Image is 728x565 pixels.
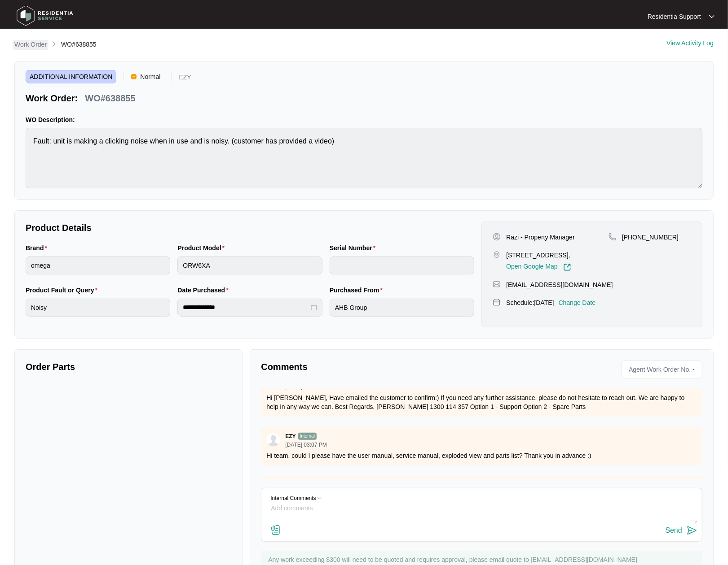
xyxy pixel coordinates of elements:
label: Product Fault or Query [26,286,101,295]
p: Product Details [26,222,474,234]
p: WO#638855 [85,92,135,104]
p: EZY [285,433,296,440]
p: [DATE] 03:07 PM [285,442,326,448]
span: Agent Work Order No. [625,363,691,376]
p: Hi team, could I please have the user manual, service manual, exploded view and parts list? Thank... [266,451,697,460]
input: Product Fault or Query [26,299,170,317]
img: chevron-right [50,40,57,48]
p: Change Date [559,298,596,307]
input: Serial Number [330,256,474,274]
img: send-icon.svg [687,525,697,536]
label: Product Model [177,243,228,252]
div: Send [666,526,682,535]
p: Work Order: [26,92,78,104]
p: Internal [298,433,317,440]
p: Schedule: [DATE] [506,298,554,307]
a: Open Google Map [506,263,571,271]
img: Vercel Logo [131,74,137,79]
p: Work Order [14,40,47,49]
img: user.svg [267,433,280,447]
p: EZY [179,74,191,83]
input: Date Purchased [183,303,309,312]
p: [EMAIL_ADDRESS][DOMAIN_NAME] [506,280,613,289]
p: WO Description: [26,115,702,124]
img: map-pin [493,280,501,288]
img: residentia service logo [13,2,76,29]
p: Comments [261,361,475,373]
label: Purchased From [330,286,386,295]
img: dropdown arrow [709,14,715,19]
span: Normal [137,70,164,83]
span: ADDITIONAL INFORMATION [26,70,116,83]
p: - [693,363,698,376]
span: WO#638855 [61,41,97,48]
p: [DATE] 12:49 PM [285,384,348,390]
label: Brand [26,243,51,252]
p: [STREET_ADDRESS], [506,251,571,260]
input: Product Model [177,256,322,274]
p: [PHONE_NUMBER] [622,233,679,242]
img: map-pin [493,298,501,306]
p: Order Parts [26,361,231,373]
img: Link-External [563,263,571,271]
img: file-attachment-doc.svg [270,525,281,535]
a: Work Order [13,40,49,50]
p: Razi - Property Manager [506,233,575,242]
img: Dropdown-Icon [316,495,323,501]
input: Brand [26,256,170,274]
button: Send [666,525,697,537]
input: Purchased From [330,299,474,317]
img: map-pin [609,233,617,241]
p: Hi [PERSON_NAME], Have emailed the customer to confirm:) If you need any further assistance, plea... [266,393,697,411]
textarea: Fault: unit is making a clicking noise when in use and is noisy. (customer has provided a video) [26,128,702,188]
div: View Activity Log [666,39,714,50]
img: user-pin [493,233,501,241]
img: map-pin [493,251,501,259]
label: Date Purchased [177,286,232,295]
p: Internal Comments [270,495,316,501]
p: Any work exceeding $300 will need to be quoted and requires approval, please email quote to [EMAI... [268,555,698,564]
p: Residentia Support [648,12,701,21]
label: Serial Number [330,243,379,252]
